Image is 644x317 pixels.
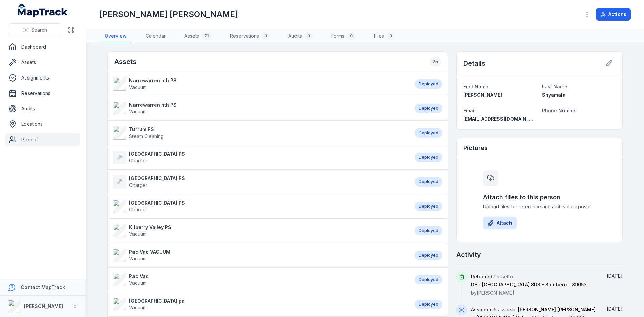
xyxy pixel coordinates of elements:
[456,250,481,259] h2: Activity
[430,57,441,66] div: 25
[607,306,623,312] span: [DATE]
[607,306,623,312] time: 8/14/2025, 3:24:20 PM
[114,57,137,66] h2: Assets
[129,77,177,84] strong: Narrewarren nth PS
[113,273,408,286] a: Pac VacVacuum
[471,306,493,313] a: Assigned
[471,274,587,296] span: 1 asset to by [PERSON_NAME]
[463,143,488,153] h3: Pictures
[129,182,147,188] span: Charger
[283,29,318,43] a: Audits0
[415,300,442,309] div: Deployed
[5,102,80,115] a: Audits
[5,117,80,131] a: Locations
[113,151,408,164] a: [GEOGRAPHIC_DATA] PSCharger
[129,207,147,212] span: Charger
[347,32,355,40] div: 0
[542,84,567,89] span: Last Name
[129,200,185,206] strong: [GEOGRAPHIC_DATA] PS
[21,284,65,290] strong: Contact MapTrack
[5,133,80,146] a: People
[483,217,517,229] button: Attach
[415,275,442,284] div: Deployed
[113,249,408,262] a: Pac Vac VACUUMVacuum
[463,84,488,89] span: First Name
[225,29,275,43] a: Reservations0
[129,109,147,114] span: Vacuum
[129,273,149,280] strong: Pac Vac
[113,77,408,91] a: Narrewarren nth PSVacuum
[326,29,361,43] a: Forms0
[129,84,147,90] span: Vacuum
[305,32,313,40] div: 0
[202,32,211,40] div: 71
[129,151,185,157] strong: [GEOGRAPHIC_DATA] PS
[463,116,544,122] span: [EMAIL_ADDRESS][DOMAIN_NAME]
[129,158,147,163] span: Charger
[463,59,485,68] h2: Details
[415,226,442,235] div: Deployed
[129,249,170,255] strong: Pac Vac VACUUM
[607,273,623,279] time: 8/15/2025, 11:45:18 AM
[415,202,442,211] div: Deployed
[113,298,408,311] a: [GEOGRAPHIC_DATA] paVacuum
[415,104,442,113] div: Deployed
[415,128,442,138] div: Deployed
[8,23,62,36] button: Search
[415,177,442,187] div: Deployed
[5,71,80,85] a: Assignments
[483,203,596,210] span: Upload files for reference and archival purposes.
[140,29,171,43] a: Calendar
[129,280,147,286] span: Vacuum
[113,102,408,115] a: Narrewarren nth PSVacuum
[415,153,442,162] div: Deployed
[129,126,164,133] strong: Turrum PS
[129,231,147,237] span: Vacuum
[596,8,631,21] button: Actions
[415,251,442,260] div: Deployed
[415,79,442,89] div: Deployed
[471,281,587,288] a: DE - [GEOGRAPHIC_DATA] SDS - Southern - 89053
[463,108,476,113] span: Email
[542,108,577,113] span: Phone Number
[5,56,80,69] a: Assets
[113,200,408,213] a: [GEOGRAPHIC_DATA] PSCharger
[113,175,408,189] a: [GEOGRAPHIC_DATA] PSCharger
[129,305,147,310] span: Vacuum
[607,273,623,279] span: [DATE]
[18,4,68,17] a: MapTrack
[483,193,596,202] h3: Attach files to this person
[463,92,502,98] span: [PERSON_NAME]
[24,303,63,309] strong: [PERSON_NAME]
[129,102,177,108] strong: Narrewarren nth PS
[262,32,270,40] div: 0
[113,224,408,237] a: Kilberry Valley PSVacuum
[99,9,238,20] h1: [PERSON_NAME] [PERSON_NAME]
[5,40,80,54] a: Dashboard
[369,29,400,43] a: Files0
[518,307,596,312] span: [PERSON_NAME] [PERSON_NAME]
[542,92,566,98] span: Shyamala
[471,273,492,280] a: Returned
[129,256,147,261] span: Vacuum
[129,224,171,231] strong: Kilberry Valley PS
[31,27,47,33] span: Search
[129,298,185,304] strong: [GEOGRAPHIC_DATA] pa
[99,29,132,43] a: Overview
[387,32,395,40] div: 0
[129,175,185,182] strong: [GEOGRAPHIC_DATA] PS
[179,29,217,43] a: Assets71
[113,126,408,140] a: Turrum PSSteam Cleaning
[129,133,164,139] span: Steam Cleaning
[5,87,80,100] a: Reservations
